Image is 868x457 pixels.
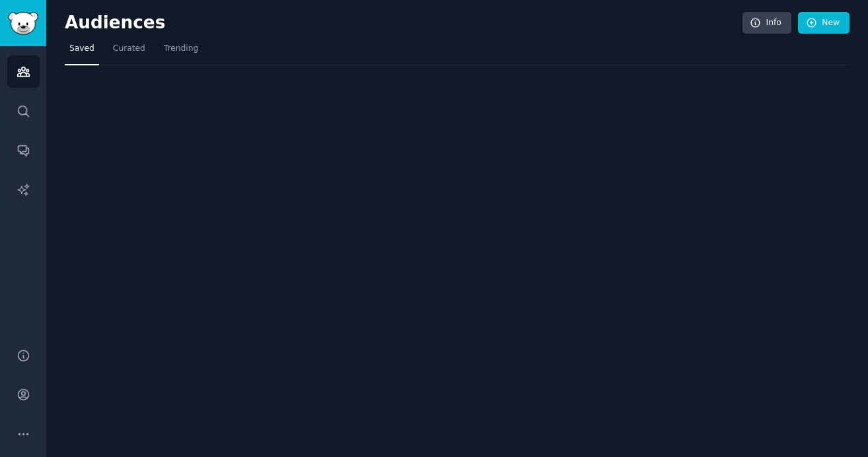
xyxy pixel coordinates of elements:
[159,38,203,65] a: Trending
[65,13,742,34] h2: Audiences
[69,43,94,55] span: Saved
[164,43,198,55] span: Trending
[742,12,791,34] a: Info
[8,12,38,35] img: GummySearch logo
[113,43,145,55] span: Curated
[65,38,99,65] a: Saved
[798,12,850,34] a: New
[108,38,150,65] a: Curated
